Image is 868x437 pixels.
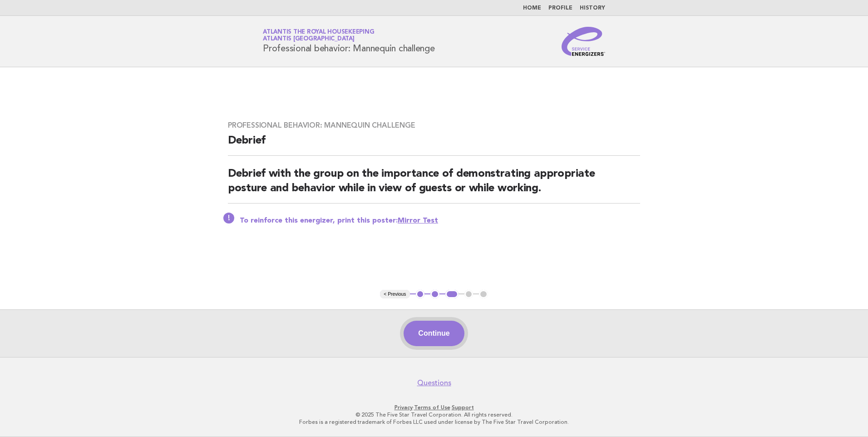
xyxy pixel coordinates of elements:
a: History [580,5,605,11]
a: Privacy [395,404,413,411]
button: Continue [404,321,464,346]
a: Questions [417,378,451,387]
p: Forbes is a registered trademark of Forbes LLC used under license by The Five Star Travel Corpora... [156,418,712,426]
button: 3 [445,290,459,299]
button: < Previous [380,290,409,299]
img: Service Energizers [562,27,605,56]
button: 2 [430,290,439,299]
h1: Professional behavior: Mannequin challenge [263,30,435,53]
a: Profile [548,5,572,11]
span: Atlantis [GEOGRAPHIC_DATA] [263,36,355,42]
a: Atlantis the Royal HousekeepingAtlantis [GEOGRAPHIC_DATA] [263,29,374,42]
p: © 2025 The Five Star Travel Corporation. All rights reserved. [156,411,712,418]
p: · · [156,404,712,411]
h2: Debrief [228,134,640,156]
a: Terms of Use [414,404,450,411]
p: To reinforce this energizer, print this poster: [240,216,640,225]
button: 1 [416,290,425,299]
h2: Debrief with the group on the importance of demonstrating appropriate posture and behavior while ... [228,167,640,204]
a: Support [452,404,474,411]
a: Home [523,5,541,11]
h3: Professional behavior: Mannequin challenge [228,121,640,130]
a: Mirror Test [398,217,438,224]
